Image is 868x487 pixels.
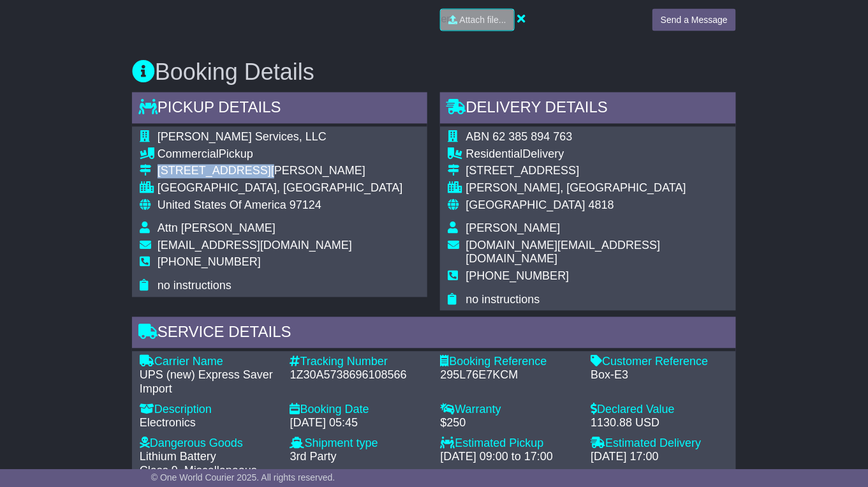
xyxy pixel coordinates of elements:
[158,239,352,252] span: [EMAIL_ADDRESS][DOMAIN_NAME]
[466,148,728,162] div: Delivery
[290,451,337,463] span: 3rd Party
[140,451,216,463] span: Lithium Battery
[440,369,578,383] div: 295L76E7KCM
[132,93,428,127] div: Pickup Details
[466,199,585,212] span: [GEOGRAPHIC_DATA]
[589,199,614,212] span: 4818
[440,451,578,465] div: [DATE] 09:00 to 17:00
[158,280,232,292] span: no instructions
[158,222,276,235] span: Attn [PERSON_NAME]
[652,9,736,31] button: Send a Message
[158,182,403,196] div: [GEOGRAPHIC_DATA], [GEOGRAPHIC_DATA]
[466,182,728,196] div: [PERSON_NAME], [GEOGRAPHIC_DATA]
[591,451,728,465] div: [DATE] 17:00
[158,131,327,144] span: [PERSON_NAME] Services, LLC
[440,356,578,370] div: Booking Reference
[466,222,560,235] span: [PERSON_NAME]
[132,317,736,352] div: Service Details
[158,148,219,161] span: Commercial
[591,369,728,383] div: Box-E3
[140,356,277,370] div: Carrier Name
[140,417,277,431] div: Electronics
[440,437,578,451] div: Estimated Pickup
[290,403,428,417] div: Booking Date
[140,403,277,417] div: Description
[440,417,578,431] div: $250
[591,437,728,451] div: Estimated Delivery
[132,60,736,86] h3: Booking Details
[158,148,403,162] div: Pickup
[290,369,428,383] div: 1Z30A5738696108566
[158,199,286,212] span: United States Of America
[140,369,277,396] div: UPS (new) Express Saver Import
[290,437,428,451] div: Shipment type
[466,239,660,266] span: [DOMAIN_NAME][EMAIL_ADDRESS][DOMAIN_NAME]
[466,148,522,161] span: Residential
[466,270,569,283] span: [PHONE_NUMBER]
[466,294,540,306] span: no instructions
[466,165,728,179] div: [STREET_ADDRESS]
[140,437,277,451] div: Dangerous Goods
[290,417,428,431] div: [DATE] 05:45
[290,356,428,370] div: Tracking Number
[151,472,335,483] span: © One World Courier 2025. All rights reserved.
[158,256,261,269] span: [PHONE_NUMBER]
[290,199,321,212] span: 97124
[440,93,736,127] div: Delivery Details
[591,417,728,431] div: 1130.88 USD
[158,165,403,179] div: [STREET_ADDRESS][PERSON_NAME]
[466,131,572,144] span: ABN 62 385 894 763
[591,356,728,370] div: Customer Reference
[591,403,728,417] div: Declared Value
[440,403,578,417] div: Warranty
